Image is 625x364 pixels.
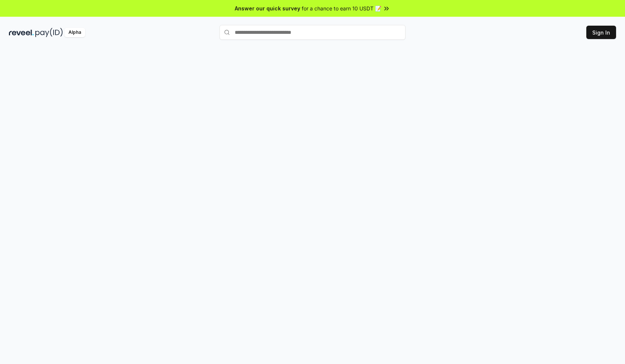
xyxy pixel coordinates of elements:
[64,28,85,37] div: Alpha
[35,28,63,37] img: pay_id
[586,26,616,39] button: Sign In
[235,4,300,12] span: Answer our quick survey
[302,4,381,12] span: for a chance to earn 10 USDT 📝
[9,28,34,37] img: reveel_dark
